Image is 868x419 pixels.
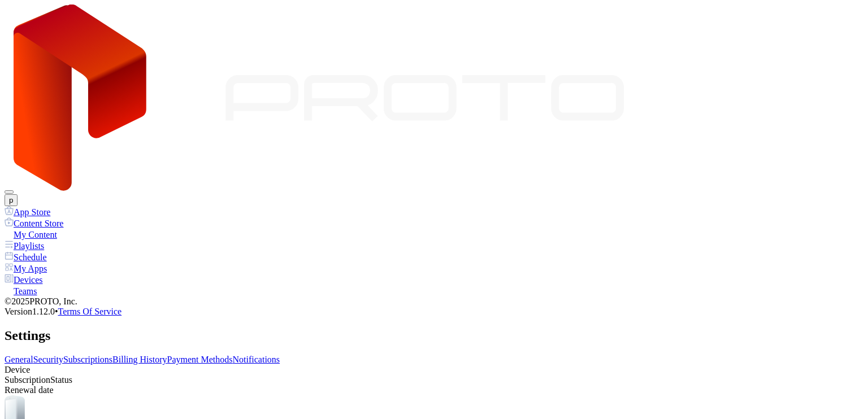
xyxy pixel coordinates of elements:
[167,355,233,364] a: Payment Methods
[5,194,18,206] button: p
[5,285,863,296] a: Teams
[5,365,863,375] div: Device
[58,307,122,316] a: Terms Of Service
[5,251,863,263] a: Schedule
[5,229,863,240] a: My Content
[5,307,58,316] span: Version 1.12.0 •
[5,385,863,395] div: Renewal date
[63,355,112,364] a: Subscriptions
[5,328,863,343] h2: Settings
[5,375,863,385] div: Status
[5,274,863,285] a: Devices
[5,296,863,307] div: © 2025 PROTO, Inc.
[5,355,33,364] a: General
[5,263,863,274] a: My Apps
[233,355,280,364] a: Notifications
[33,355,63,364] a: Security
[5,240,863,251] a: Playlists
[112,355,167,364] a: Billing History
[5,217,863,229] a: Content Store
[5,375,50,385] span: Subscription
[5,206,863,217] a: App Store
